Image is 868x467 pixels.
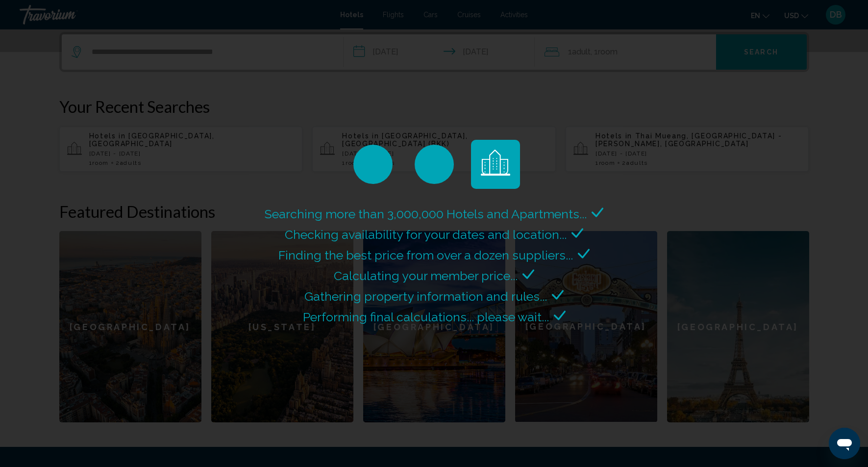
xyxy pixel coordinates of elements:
iframe: Button to launch messaging window [829,428,860,459]
span: Gathering property information and rules... [304,289,547,304]
span: Performing final calculations... please wait... [303,310,549,324]
span: Calculating your member price... [334,268,518,283]
span: Finding the best price from over a dozen suppliers... [278,248,573,262]
span: Checking availability for your dates and location... [285,227,567,242]
span: Searching more than 3,000,000 Hotels and Apartments... [265,207,587,221]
